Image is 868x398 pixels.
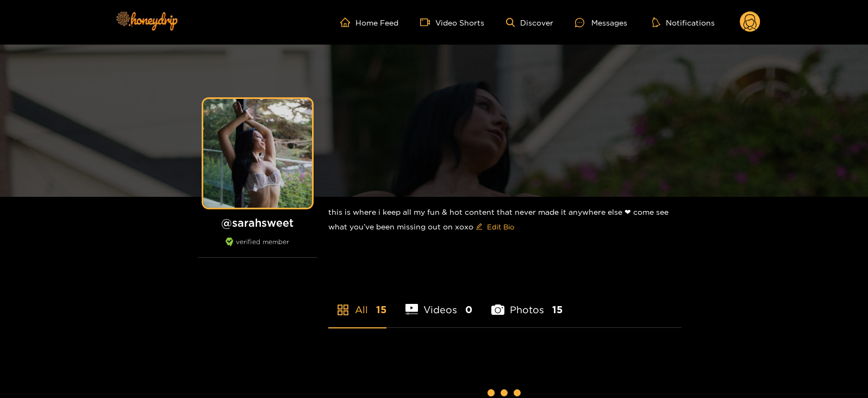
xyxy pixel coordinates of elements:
div: this is where i keep all my fun & hot content that never made it anywhere else ❤︎︎ come see what ... [328,197,682,244]
li: Videos [405,278,473,327]
div: verified member [198,238,317,258]
h1: @ sarahsweet [198,216,317,229]
span: video-camera [420,17,435,27]
span: 15 [552,303,563,316]
button: Notifications [649,17,718,28]
a: Video Shorts [420,17,484,27]
a: Discover [506,18,553,27]
span: 0 [465,303,472,316]
span: home [340,17,355,27]
span: appstore [336,303,349,316]
span: 15 [376,303,386,316]
a: Home Feed [340,17,398,27]
span: Edit Bio [487,221,514,232]
li: All [328,278,386,327]
div: Messages [575,16,627,29]
li: Photos [491,278,563,327]
button: editEdit Bio [473,218,516,235]
span: edit [476,223,483,231]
